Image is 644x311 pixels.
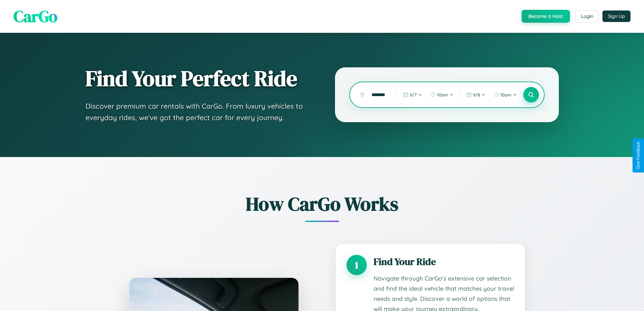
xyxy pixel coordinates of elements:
button: Become a Host [522,10,570,23]
span: 10am [437,92,448,97]
div: 1 [347,255,367,275]
button: 10am [490,89,520,100]
h1: Find Your Perfect Ride [86,67,308,90]
span: 10am [500,92,511,97]
button: 9/8 [463,89,489,100]
button: 10am [427,89,457,100]
button: 9/7 [400,89,426,100]
span: 9 / 8 [473,92,480,97]
h3: Find Your Ride [374,255,514,268]
span: 9 / 7 [410,92,417,97]
h2: How CarGo Works [119,191,525,217]
div: Give Feedback [636,142,641,169]
p: Discover premium car rentals with CarGo. From luxury vehicles to everyday rides, we've got the pe... [86,101,308,123]
span: CarGo [14,5,57,27]
button: Login [575,10,599,22]
button: Sign Up [602,10,630,22]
